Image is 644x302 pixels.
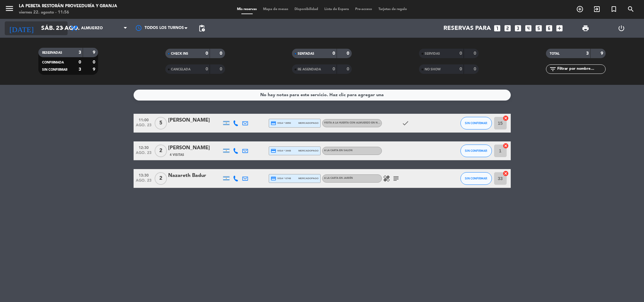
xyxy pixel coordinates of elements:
[168,172,222,180] div: Nazareth Badur
[298,52,314,55] span: SENTADAS
[19,9,117,16] div: viernes 22. agosto - 11:56
[465,121,487,125] span: SIN CONFIRMAR
[168,144,222,152] div: [PERSON_NAME]
[79,67,81,72] strong: 3
[136,123,151,130] span: ago. 23
[503,170,509,177] i: cancel
[136,178,151,186] span: ago. 23
[627,5,635,13] i: search
[168,116,222,124] div: [PERSON_NAME]
[503,115,509,121] i: cancel
[586,51,589,56] strong: 3
[460,117,492,129] button: SIN CONFIRMAR
[136,116,151,123] span: 11:00
[601,51,604,56] strong: 9
[383,175,390,182] i: healing
[493,24,501,32] i: looks_one
[42,61,64,64] span: CONFIRMADA
[79,60,81,64] strong: 0
[535,24,543,32] i: looks_5
[610,5,618,13] i: turned_in_not
[402,119,409,127] i: check
[42,51,62,54] span: RESERVADAS
[19,3,117,9] div: LA PEBETA Restorán Proveeduría y Granja
[93,60,96,64] strong: 0
[550,52,559,55] span: TOTAL
[347,67,350,71] strong: 0
[220,67,223,71] strong: 0
[324,177,353,179] span: A LA CARTA EN JARDÍN
[392,175,400,182] i: subject
[474,51,477,56] strong: 0
[333,51,335,56] strong: 0
[260,91,384,99] div: No hay notas para este servicio. Haz clic para agregar una
[155,117,167,129] span: 5
[425,68,441,71] span: NO SHOW
[155,172,167,185] span: 2
[271,176,291,181] span: visa * 6748
[291,8,321,11] span: Disponibilidad
[220,51,223,56] strong: 0
[5,4,14,15] button: menu
[347,51,350,56] strong: 0
[206,67,208,71] strong: 0
[271,148,276,154] i: credit_card
[58,25,66,32] i: arrow_drop_down
[5,4,14,13] i: menu
[333,67,335,71] strong: 0
[375,8,410,11] span: Tarjetas de regalo
[155,145,167,157] span: 2
[425,52,440,55] span: SERVIDAS
[271,120,276,126] i: credit_card
[576,5,584,13] i: add_circle_outline
[324,122,421,124] span: VISITA A LA HUERTA CON ALMUERZO EN NUESTRO RESTAURANT - EN SALON
[549,65,557,73] i: filter_list
[555,24,564,32] i: add_box
[234,8,260,11] span: Mis reservas
[170,152,184,157] span: 4 Visitas
[171,52,188,55] span: CHECK INS
[504,24,512,32] i: looks_two
[271,176,276,181] i: credit_card
[298,149,318,153] span: mercadopago
[465,177,487,180] span: SIN CONFIRMAR
[42,68,67,71] span: SIN CONFIRMAR
[524,24,532,32] i: looks_4
[474,67,477,71] strong: 0
[321,8,352,11] span: Lista de Espera
[298,176,318,180] span: mercadopago
[593,5,601,13] i: exit_to_app
[79,50,81,55] strong: 3
[460,51,462,56] strong: 0
[460,145,492,157] button: SIN CONFIRMAR
[298,121,318,125] span: mercadopago
[271,120,291,126] span: visa * 8950
[271,148,291,154] span: visa * 3448
[443,25,491,32] span: Reservas para
[460,172,492,185] button: SIN CONFIRMAR
[582,25,589,32] span: print
[198,25,206,32] span: pending_actions
[514,24,522,32] i: looks_3
[503,143,509,149] i: cancel
[136,171,151,178] span: 13:30
[93,50,96,55] strong: 9
[557,66,605,73] input: Filtrar por nombre...
[352,8,375,11] span: Pre-acceso
[603,19,639,38] div: LOG OUT
[324,149,353,152] span: A LA CARTA EN SALON
[5,21,38,35] i: [DATE]
[545,24,553,32] i: looks_6
[136,144,151,151] span: 12:30
[260,8,291,11] span: Mapa de mesas
[81,26,103,30] span: Almuerzo
[618,25,625,32] i: power_settings_new
[465,149,487,152] span: SIN CONFIRMAR
[136,151,151,158] span: ago. 23
[206,51,208,56] strong: 0
[460,67,462,71] strong: 0
[171,68,190,71] span: CANCELADA
[298,68,321,71] span: RE AGENDADA
[93,67,96,72] strong: 9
